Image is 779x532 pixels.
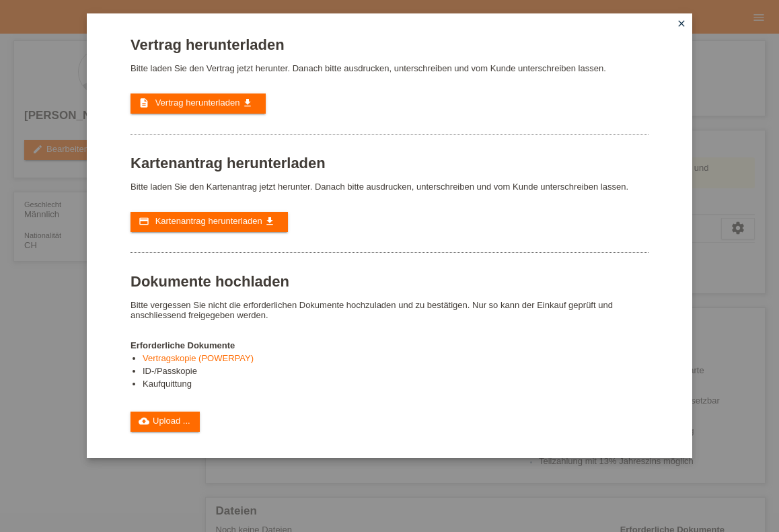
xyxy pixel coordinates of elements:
[155,98,240,108] span: Vertrag herunterladen
[139,98,149,108] i: description
[673,17,690,32] a: close
[131,212,288,232] a: credit_card Kartenantrag herunterladen get_app
[131,36,648,53] h1: Vertrag herunterladen
[264,216,275,227] i: get_app
[131,412,200,432] a: cloud_uploadUpload ...
[131,273,648,290] h1: Dokumente hochladen
[131,155,648,172] h1: Kartenantrag herunterladen
[143,366,648,379] li: ID-/Passkopie
[131,300,648,320] p: Bitte vergessen Sie nicht die erforderlichen Dokumente hochzuladen und zu bestätigen. Nur so kann...
[155,216,262,226] span: Kartenantrag herunterladen
[143,379,648,391] li: Kaufquittung
[242,98,253,108] i: get_app
[131,182,648,192] p: Bitte laden Sie den Kartenantrag jetzt herunter. Danach bitte ausdrucken, unterschreiben und vom ...
[143,353,254,363] a: Vertragskopie (POWERPAY)
[131,93,266,114] a: description Vertrag herunterladen get_app
[676,18,687,29] i: close
[139,216,149,227] i: credit_card
[131,340,648,350] h4: Erforderliche Dokumente
[131,63,648,73] p: Bitte laden Sie den Vertrag jetzt herunter. Danach bitte ausdrucken, unterschreiben und vom Kunde...
[139,416,149,426] i: cloud_upload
